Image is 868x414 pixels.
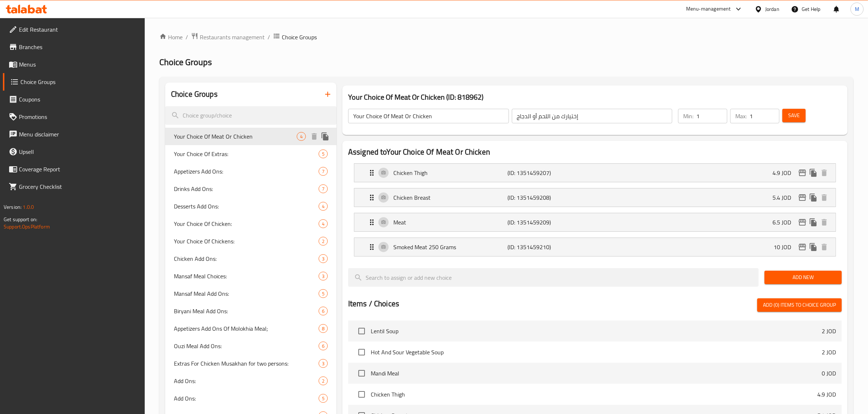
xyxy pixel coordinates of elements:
[817,390,836,399] p: 4.9 JOD
[319,324,328,333] div: Choices
[348,210,842,235] li: Expand
[159,33,183,41] a: Home
[797,217,808,228] button: edit
[319,342,328,350] div: Choices
[822,369,836,378] p: 0 JOD
[174,324,319,333] span: Appetizers Add Ons Of Molokhia Meal;
[770,273,836,282] span: Add New
[808,242,819,252] button: duplicate
[735,112,747,120] p: Max:
[808,217,819,228] button: duplicate
[165,320,336,337] div: Appetizers Add Ons Of Molokhia Meal;8
[354,213,836,231] div: Expand
[3,56,145,73] a: Menus
[819,217,830,228] button: delete
[765,5,779,13] div: Jordan
[20,77,139,86] span: Choice Groups
[297,132,306,141] div: Choices
[165,163,336,180] div: Appetizers Add Ons:7
[319,360,327,367] span: 3
[764,271,842,284] button: Add New
[174,307,319,315] span: Biryani Meal Add Ons:
[4,215,37,224] span: Get support on:
[808,167,819,178] button: duplicate
[174,342,319,350] span: Ouzi Meal Add Ons:
[819,242,830,252] button: delete
[319,167,328,176] div: Choices
[174,377,319,385] span: Add Ons:
[508,218,584,227] p: (ID: 1351459209)
[393,193,508,202] p: Chicken Breast
[319,150,328,158] div: Choices
[819,167,830,178] button: delete
[772,168,797,177] p: 4.9 JOD
[174,272,319,280] span: Mansaf Meal Choices:
[822,327,836,335] p: 2 JOD
[3,143,145,160] a: Upsell
[319,203,327,210] span: 4
[319,220,327,227] span: 4
[348,160,842,185] li: Expand
[19,165,139,174] span: Coverage Report
[319,395,327,402] span: 5
[174,219,319,228] span: Your Choice Of Chicken:
[319,325,327,332] span: 8
[165,337,336,355] div: Ouzi Meal Add Ons:6
[797,192,808,203] button: edit
[3,38,145,56] a: Branches
[19,130,139,139] span: Menu disclaimer
[371,390,817,399] span: Chicken Thigh
[354,387,369,402] span: Select choice
[319,254,328,263] div: Choices
[348,91,842,103] h3: Your Choice Of Meat Or Chicken (ID: 818962)
[165,355,336,372] div: Extras For Chicken Musakhan for two persons:3
[319,273,327,280] span: 3
[174,167,319,176] span: Appetizers Add Ons:
[772,218,797,227] p: 6.5 JOD
[19,60,139,69] span: Menus
[171,89,218,100] h2: Choice Groups
[797,242,808,252] button: edit
[319,238,327,245] span: 2
[354,323,369,339] span: Select choice
[165,250,336,267] div: Chicken Add Ons:3
[19,182,139,191] span: Grocery Checklist
[348,235,842,259] li: Expand
[797,167,808,178] button: edit
[19,43,139,51] span: Branches
[191,32,265,42] a: Restaurants management
[822,348,836,357] p: 2 JOD
[319,307,328,315] div: Choices
[371,327,822,335] span: Lentil Soup
[348,185,842,210] li: Expand
[174,202,319,211] span: Desserts Add Ons:
[788,111,800,120] span: Save
[4,202,22,212] span: Version:
[354,345,369,360] span: Select choice
[686,5,731,13] div: Menu-management
[174,184,319,193] span: Drinks Add Ons:
[165,128,336,145] div: Your Choice Of Meat Or Chicken4deleteduplicate
[319,186,327,192] span: 7
[3,21,145,38] a: Edit Restaurant
[282,33,317,41] span: Choice Groups
[319,168,327,175] span: 7
[855,5,859,13] span: M
[165,180,336,198] div: Drinks Add Ons:7
[159,54,212,70] span: Choice Groups
[393,218,508,227] p: Meat
[319,151,327,158] span: 5
[319,202,328,211] div: Choices
[354,366,369,381] span: Select choice
[320,131,331,142] button: duplicate
[319,290,327,297] span: 5
[774,243,797,251] p: 10 JOD
[174,254,319,263] span: Chicken Add Ons:
[319,255,327,262] span: 3
[3,73,145,91] a: Choice Groups
[319,184,328,193] div: Choices
[393,168,508,177] p: Chicken Thigh
[508,168,584,177] p: (ID: 1351459207)
[819,192,830,203] button: delete
[508,193,584,202] p: (ID: 1351459208)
